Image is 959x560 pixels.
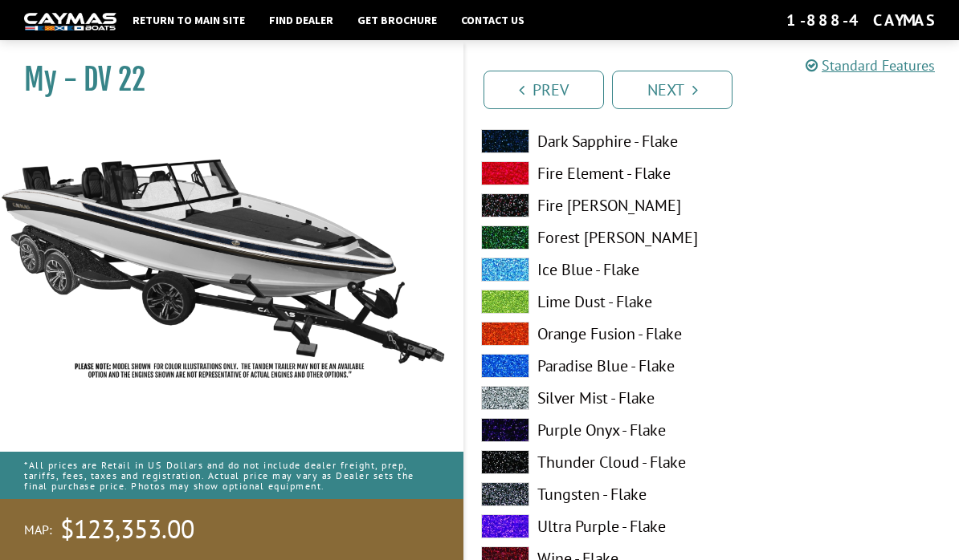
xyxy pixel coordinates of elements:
[453,10,533,30] a: Contact Us
[481,514,696,538] label: Ultra Purple - Flake
[24,62,423,98] h1: My - DV 22
[24,452,439,500] p: *All prices are Retail in US Dollars and do not include dealer freight, prep, tariffs, fees, taxe...
[479,68,959,109] ul: Pagination
[481,193,696,217] label: Fire [PERSON_NAME]
[481,225,696,250] label: Forest [PERSON_NAME]
[481,161,696,185] label: Fire Element - Flake
[481,418,696,442] label: Purple Onyx - Flake
[24,521,52,538] span: MAP:
[60,513,194,546] span: $123,353.00
[481,129,696,153] label: Dark Sapphire - Flake
[481,386,696,410] label: Silver Mist - Flake
[806,56,935,75] a: Standard Features
[484,71,604,109] a: Prev
[481,482,696,506] label: Tungsten - Flake
[481,450,696,474] label: Thunder Cloud - Flake
[481,322,696,346] label: Orange Fusion - Flake
[124,10,253,30] a: Return to main site
[786,10,935,30] div: 1-888-4CAYMAS
[481,354,696,378] label: Paradise Blue - Flake
[612,71,733,109] a: Next
[481,290,696,314] label: Lime Dust - Flake
[349,10,445,30] a: Get Brochure
[24,13,116,30] img: white-logo-c9c8dbefe5ff5ceceb0f0178aa75bf4bb51f6bca0971e226c86eb53dfe498488.png
[481,258,696,282] label: Ice Blue - Flake
[261,10,341,30] a: Find Dealer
